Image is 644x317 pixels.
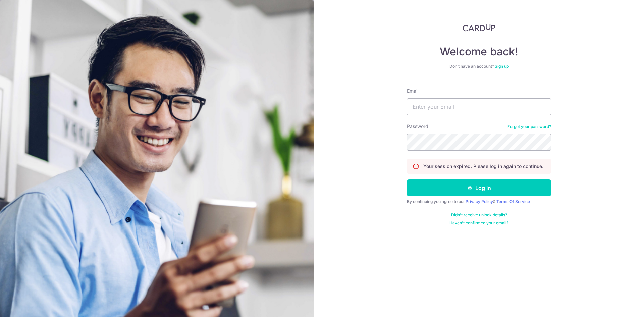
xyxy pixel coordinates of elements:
a: Haven't confirmed your email? [449,220,508,226]
a: Forgot your password? [507,124,551,129]
a: Sign up [495,64,509,69]
input: Enter your Email [407,98,551,115]
div: By continuing you agree to our & [407,199,551,204]
button: Log in [407,179,551,196]
a: Didn't receive unlock details? [451,212,507,218]
img: CardUp Logo [463,23,495,32]
a: Terms Of Service [496,199,530,204]
a: Privacy Policy [466,199,493,204]
label: Email [407,88,418,94]
label: Password [407,123,428,130]
p: Your session expired. Please log in again to continue. [423,163,543,170]
div: Don’t have an account? [407,64,551,69]
h4: Welcome back! [407,45,551,58]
